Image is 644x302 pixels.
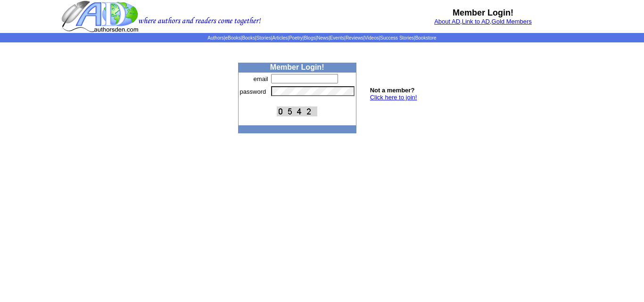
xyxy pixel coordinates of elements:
[380,35,414,41] a: Success Stories
[434,18,532,25] font: , ,
[304,35,315,41] a: Blogs
[254,75,268,82] font: email
[240,88,266,95] font: password
[364,35,379,41] a: Videos
[289,35,303,41] a: Poetry
[453,8,513,17] b: Member Login!
[225,35,240,41] a: eBooks
[434,18,460,25] a: About AD
[207,35,223,41] a: Authors
[242,35,255,41] a: Books
[256,35,271,41] a: Stories
[370,87,415,94] b: Not a member?
[330,35,345,41] a: Events
[317,35,329,41] a: News
[277,106,317,116] img: This Is CAPTCHA Image
[270,63,324,71] b: Member Login!
[492,18,532,25] a: Gold Members
[415,35,437,41] a: Bookstore
[370,94,417,101] a: Click here to join!
[346,35,363,41] a: Reviews
[272,35,288,41] a: Articles
[462,18,490,25] a: Link to AD
[207,35,436,41] span: | | | | | | | | | | | |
